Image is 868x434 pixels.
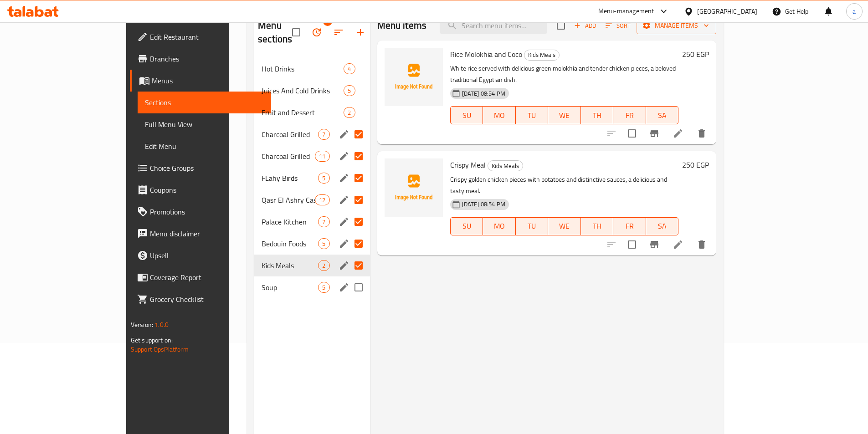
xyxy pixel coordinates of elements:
[150,272,264,283] span: Coverage Report
[318,218,329,226] span: 7
[622,124,642,143] span: Select to update
[450,63,679,86] p: White rice served with delicious green molokhia and tender chicken pieces, a beloved traditional ...
[337,281,351,294] button: edit
[622,235,642,254] span: Select to update
[644,20,709,31] span: Manage items
[262,85,344,96] div: Juices And Cold Drinks
[385,158,443,217] img: Crispy Meal
[682,48,709,61] h6: 250 EGP
[145,119,264,130] span: Full Menu View
[138,92,271,113] a: Sections
[606,20,631,31] span: Sort
[150,53,264,64] span: Branches
[450,158,486,172] span: Crispy Meal
[488,161,523,171] span: Kids Meals
[315,151,329,162] div: items
[344,63,355,74] div: items
[254,80,370,102] div: Juices And Cold Drinks5
[130,223,271,245] a: Menu disclaimer
[258,19,292,46] h2: Menu sections
[130,245,271,266] a: Upsell
[337,171,351,185] button: edit
[262,63,344,74] span: Hot Drinks
[315,196,329,204] span: 12
[585,220,610,233] span: TH
[691,234,713,255] button: delete
[152,75,264,86] span: Menus
[551,16,570,35] span: Select section
[337,149,351,163] button: edit
[454,109,479,122] span: SU
[145,141,264,152] span: Edit Menu
[131,343,189,355] a: Support.OpsPlatform
[450,106,483,124] button: SU
[150,228,264,239] span: Menu disclaimer
[254,58,370,80] div: Hot Drinks4
[440,18,547,34] input: search
[318,261,329,270] span: 2
[637,17,716,34] button: Manage items
[131,319,153,331] span: Version:
[254,145,370,167] div: Charcoal Grilled11edit
[254,189,370,211] div: Qasr El Ashry Casseroles12edit
[581,217,614,235] button: TH
[337,259,351,272] button: edit
[318,238,329,249] div: items
[487,109,512,122] span: MO
[646,217,679,235] button: SA
[254,211,370,233] div: Palace Kitchen7edit
[318,216,329,227] div: items
[262,238,318,249] span: Bedouin Foods
[145,97,264,108] span: Sections
[673,128,683,139] a: Edit menu item
[603,19,633,33] button: Sort
[344,85,355,96] div: items
[254,276,370,298] div: Soup5edit
[262,129,318,140] span: Charcoal Grilled
[598,6,654,17] div: Menu-management
[548,106,581,124] button: WE
[552,220,577,233] span: WE
[306,21,328,43] span: Bulk update
[262,107,344,118] span: Fruit and Dessert
[262,151,315,162] span: Charcoal Grilled
[697,6,757,16] div: [GEOGRAPHIC_DATA]
[262,173,318,184] span: FLahy Birds
[130,26,271,48] a: Edit Restaurant
[643,234,665,255] button: Branch-specific-item
[130,48,271,70] a: Branches
[377,19,427,32] h2: Menu items
[344,65,354,73] span: 4
[254,233,370,255] div: Bedouin Foods5edit
[646,106,679,124] button: SA
[130,288,271,310] a: Grocery Checklist
[318,240,329,248] span: 5
[323,17,332,26] span: 7
[613,217,646,235] button: FR
[519,109,545,122] span: TU
[516,217,549,235] button: TU
[458,89,509,98] span: [DATE] 08:54 PM
[519,220,545,233] span: TU
[570,19,600,33] span: Add item
[337,128,351,141] button: edit
[581,106,614,124] button: TH
[570,19,600,33] button: Add
[337,237,351,250] button: edit
[150,294,264,305] span: Grocery Checklist
[344,87,354,95] span: 5
[673,239,683,250] a: Edit menu item
[150,250,264,261] span: Upsell
[130,266,271,288] a: Coverage Report
[337,193,351,207] button: edit
[585,109,610,122] span: TH
[385,48,443,106] img: Rice Molokhia and Coco
[154,319,169,331] span: 1.0.0
[487,220,512,233] span: MO
[450,47,522,61] span: Rice Molokhia and Coco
